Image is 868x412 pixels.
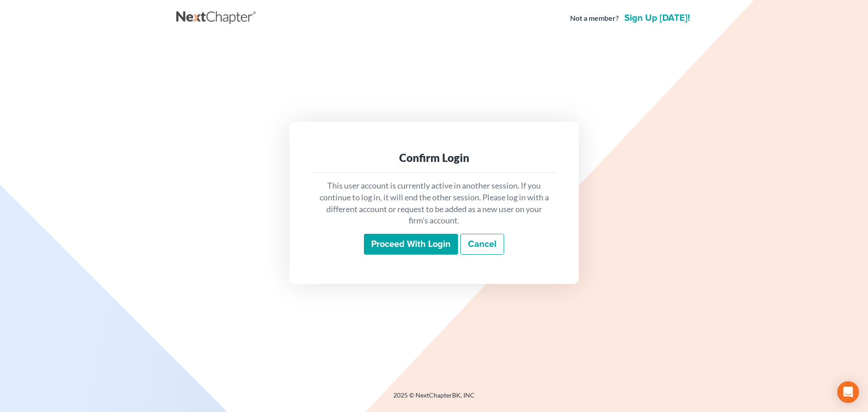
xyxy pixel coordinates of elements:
[460,234,504,255] a: Cancel
[176,391,692,407] div: 2025 © NextChapterBK, INC
[623,14,692,23] a: Sign up [DATE]!
[837,381,859,403] div: Open Intercom Messenger
[364,234,458,255] input: Proceed with login
[318,151,550,165] div: Confirm Login
[318,180,550,227] p: This user account is currently active in another session. If you continue to log in, it will end ...
[570,13,619,24] strong: Not a member?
